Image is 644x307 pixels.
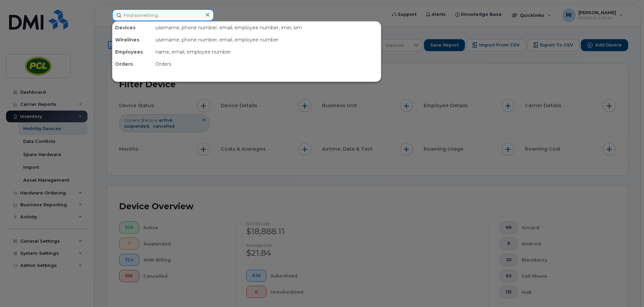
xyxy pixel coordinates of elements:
[112,58,153,70] div: Orders
[112,46,153,58] div: Employees
[153,46,381,58] div: name, email, employee number
[153,58,381,70] div: Orders
[112,34,153,46] div: Wirelines
[153,22,381,34] div: username, phone number, email, employee number, imei, sim
[153,34,381,46] div: username, phone number, email, employee number
[112,22,153,34] div: Devices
